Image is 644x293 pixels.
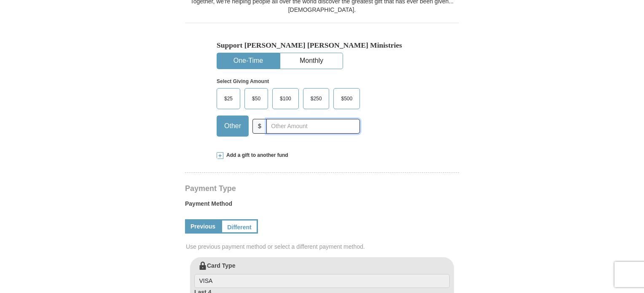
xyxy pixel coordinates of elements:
input: Other Amount [266,119,360,134]
label: Payment Method [185,199,459,212]
span: $50 [248,92,265,105]
h4: Payment Type [185,185,459,192]
button: Monthly [280,53,343,69]
span: Use previous payment method or select a different payment method. [186,242,460,251]
span: $250 [306,92,326,105]
span: $500 [337,92,357,105]
span: Add a gift to another fund [223,152,288,159]
label: Card Type [194,261,450,288]
button: One-Time [217,53,279,69]
a: Previous [185,219,221,234]
a: Different [221,219,258,234]
strong: Select Giving Amount [217,78,269,84]
span: $ [252,119,267,134]
span: $25 [220,92,237,105]
span: $100 [276,92,295,105]
input: Card Type [194,274,450,288]
span: Other [220,120,245,132]
h5: Support [PERSON_NAME] [PERSON_NAME] Ministries [217,41,427,50]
